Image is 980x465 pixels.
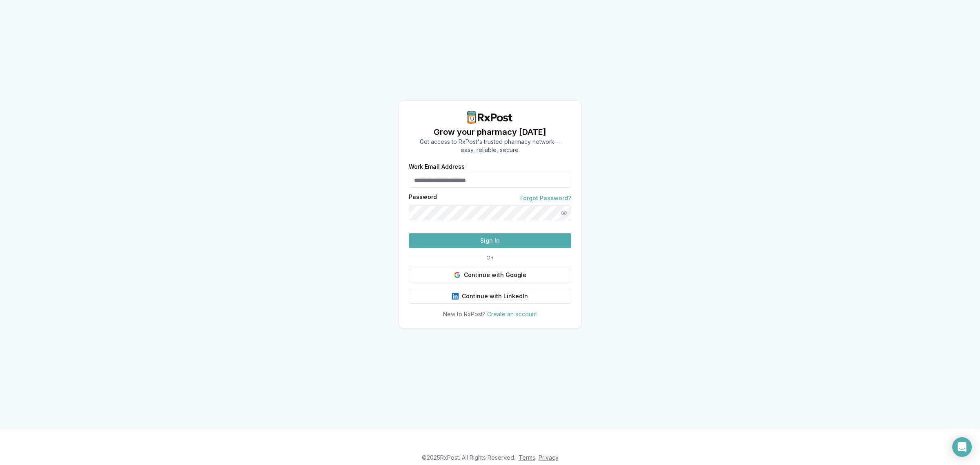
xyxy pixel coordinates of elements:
button: Continue with LinkedIn [409,289,571,304]
img: LinkedIn [452,293,459,300]
p: Get access to RxPost's trusted pharmacy network— easy, reliable, secure. [420,138,560,154]
a: Create an account [487,311,537,317]
button: Continue with Google [409,268,571,282]
label: Password [409,194,437,202]
span: OR [483,255,497,261]
img: RxPost Logo [464,111,516,124]
button: Show password [557,206,571,220]
h1: Grow your pharmacy [DATE] [420,126,560,138]
a: Privacy [539,454,559,461]
span: New to RxPost? [443,311,486,317]
a: Terms [519,454,535,461]
a: Forgot Password? [520,194,571,202]
label: Work Email Address [409,164,571,170]
div: Open Intercom Messenger [952,437,972,457]
button: Sign In [409,233,571,248]
img: Google [454,272,461,278]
